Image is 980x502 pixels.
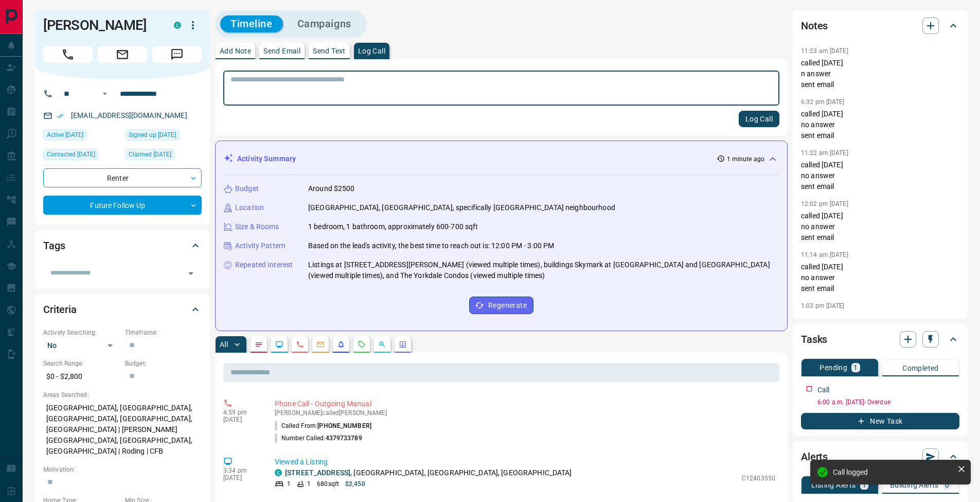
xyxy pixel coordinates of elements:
[378,340,386,349] svg: Opportunities
[801,160,959,192] p: called [DATE] no answer sent email
[285,468,572,478] p: , [GEOGRAPHIC_DATA], [GEOGRAPHIC_DATA], [GEOGRAPHIC_DATA]
[125,149,202,163] div: Tue Jul 19 2022
[817,397,959,407] p: 6:00 a.m. [DATE] - Overdue
[308,259,779,281] p: Listings at [STREET_ADDRESS][PERSON_NAME] (viewed multiple times), buildings Skymark at [GEOGRAPH...
[308,183,355,194] p: Around $2500
[801,331,827,348] h2: Tasks
[801,448,828,465] h2: Alerts
[43,233,202,258] div: Tags
[801,98,845,106] p: 6:32 pm [DATE]
[43,196,202,215] div: Future Follow Up
[801,302,845,309] p: 1:03 pm [DATE]
[43,297,202,322] div: Criteria
[220,47,251,55] p: Add Note
[358,47,385,55] p: Log Call
[43,301,77,318] h2: Criteria
[47,130,83,140] span: Active [DATE]
[801,47,848,55] p: 11:23 am [DATE]
[801,413,959,429] button: New Task
[129,130,176,140] span: Signed up [DATE]
[275,340,283,349] svg: Lead Browsing Activity
[43,465,202,474] p: Motivation:
[43,337,120,354] div: No
[99,88,111,100] button: Open
[43,390,202,400] p: Areas Searched:
[817,385,830,395] p: Call
[255,340,263,349] svg: Notes
[285,469,350,477] a: [STREET_ADDRESS]
[313,47,346,55] p: Send Text
[220,15,283,32] button: Timeline
[316,340,325,349] svg: Emails
[308,202,615,213] p: [GEOGRAPHIC_DATA], [GEOGRAPHIC_DATA], specifically [GEOGRAPHIC_DATA] neighbourhood
[801,444,959,469] div: Alerts
[43,168,202,187] div: Renter
[727,154,764,164] p: 1 minute ago
[174,22,181,29] div: condos.ca
[223,474,259,481] p: [DATE]
[224,149,779,168] div: Activity Summary1 minute ago
[43,237,65,254] h2: Tags
[275,434,362,443] p: Number Called:
[317,422,371,429] span: [PHONE_NUMBER]
[801,211,959,243] p: called [DATE] no answer sent email
[237,153,296,164] p: Activity Summary
[57,112,64,119] svg: Email Verified
[125,328,202,337] p: Timeframe:
[399,340,407,349] svg: Agent Actions
[801,251,848,258] p: 11:14 am [DATE]
[742,474,775,483] p: C12403550
[739,111,779,127] button: Log Call
[345,479,365,489] p: $2,450
[801,13,959,38] div: Notes
[152,46,202,63] span: Message
[275,399,775,409] p: Phone Call - Outgoing Manual
[235,240,286,251] p: Activity Pattern
[43,400,202,460] p: [GEOGRAPHIC_DATA], [GEOGRAPHIC_DATA], [GEOGRAPHIC_DATA], [GEOGRAPHIC_DATA], [GEOGRAPHIC_DATA] | [...
[235,259,293,270] p: Repeated Interest
[326,435,362,442] span: 4379733789
[275,421,371,430] p: Called From:
[801,18,828,34] h2: Notes
[801,327,959,352] div: Tasks
[801,58,959,90] p: called [DATE] n answer sent email
[287,15,362,32] button: Campaigns
[308,221,478,232] p: 1 bedroom, 1 bathroom, approximately 600-700 sqft
[275,469,282,476] div: condos.ca
[296,340,304,349] svg: Calls
[902,365,939,372] p: Completed
[98,46,147,63] span: Email
[43,17,158,33] h1: [PERSON_NAME]
[358,340,366,349] svg: Requests
[263,47,300,55] p: Send Email
[308,240,554,251] p: Based on the lead's activity, the best time to reach out is: 12:00 PM - 3:00 PM
[801,149,848,157] p: 11:22 am [DATE]
[43,149,120,163] div: Tue Sep 09 2025
[223,467,259,474] p: 3:34 pm
[275,409,775,417] p: [PERSON_NAME] called [PERSON_NAME]
[125,129,202,144] div: Tue Jul 19 2022
[43,129,120,144] div: Mon Sep 15 2025
[469,297,533,314] button: Regenerate
[337,340,345,349] svg: Listing Alerts
[184,266,198,281] button: Open
[801,109,959,141] p: called [DATE] no answer sent email
[801,262,959,294] p: called [DATE] no answer sent email
[235,202,264,213] p: Location
[47,149,95,160] span: Contacted [DATE]
[220,341,228,348] p: All
[223,409,259,416] p: 4:59 pm
[275,457,775,468] p: Viewed a Listing
[317,479,339,489] p: 680 sqft
[43,46,93,63] span: Call
[307,479,311,489] p: 1
[819,364,847,371] p: Pending
[853,364,858,371] p: 1
[43,368,120,385] p: $0 - $2,800
[125,359,202,368] p: Budget:
[43,328,120,337] p: Actively Searching:
[43,359,120,368] p: Search Range:
[801,200,848,207] p: 12:02 pm [DATE]
[235,221,279,232] p: Size & Rooms
[129,149,171,160] span: Claimed [DATE]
